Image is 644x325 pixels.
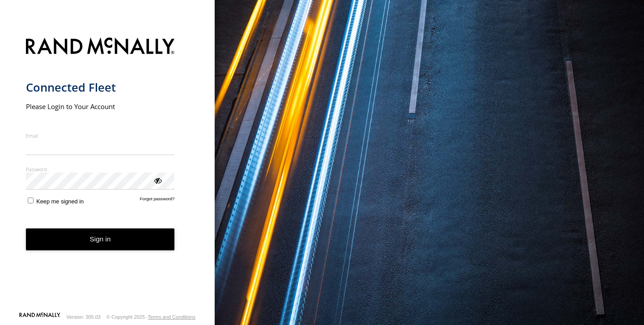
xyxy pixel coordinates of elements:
a: Terms and Conditions [148,314,195,320]
label: Password [26,166,175,173]
h1: Connected Fleet [26,80,175,95]
img: Rand McNally [26,36,175,59]
form: main [26,32,189,312]
div: © Copyright 2025 - [106,314,195,320]
div: ViewPassword [153,176,162,185]
label: Email [26,132,175,139]
button: Sign in [26,228,175,250]
a: Visit our Website [19,312,60,321]
a: Forgot password? [140,196,175,205]
span: Keep me signed in [36,198,84,205]
input: Keep me signed in [28,198,34,203]
div: Version: 305.03 [67,314,101,320]
h2: Please Login to Your Account [26,102,175,111]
